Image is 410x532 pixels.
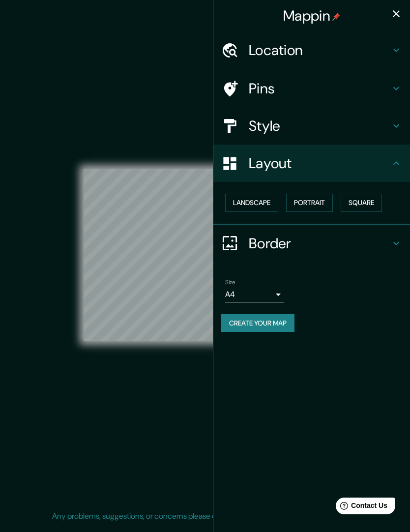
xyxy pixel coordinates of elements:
[213,70,410,107] div: Pins
[249,80,390,97] h4: Pins
[286,194,333,212] button: Portrait
[213,225,410,262] div: Border
[249,235,390,252] h4: Border
[52,510,354,522] p: Any problems, suggestions, or concerns please email .
[221,314,294,332] button: Create your map
[341,194,382,212] button: Square
[225,287,284,302] div: A4
[283,7,340,25] h4: Mappin
[225,278,235,286] label: Size
[332,13,340,21] img: pin-icon.png
[213,107,410,145] div: Style
[213,145,410,182] div: Layout
[84,169,326,341] canvas: Map
[322,494,399,521] iframe: Help widget launcher
[249,154,390,172] h4: Layout
[249,41,390,59] h4: Location
[213,31,410,69] div: Location
[249,117,390,135] h4: Style
[225,194,278,212] button: Landscape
